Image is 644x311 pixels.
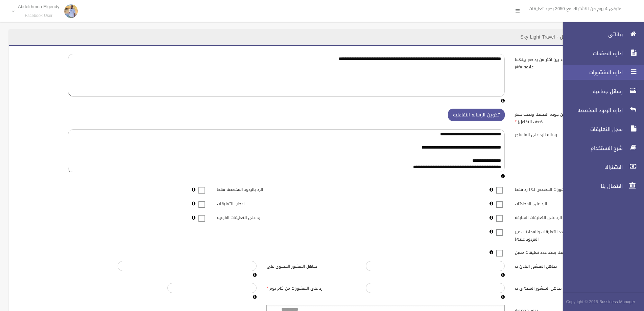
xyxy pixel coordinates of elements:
[510,247,609,256] label: ايقاف تفعيل الصفحه بعدد عدد تعليقات معين
[212,184,311,194] label: الرد بالردود المخصصه فقط
[510,129,609,139] label: رساله الرد على الماسنجر
[510,212,609,222] label: الرد على التعليقات السابقه
[557,141,644,156] a: شرح الاستخدام
[18,4,59,9] p: Abdelrhmen Elgendy
[557,46,644,61] a: اداره الصفحات
[510,54,609,71] label: الرد على التعليق (للتنوع بين اكثر من رد ضع بينهما علامه #*#)
[557,84,644,99] a: رسائل جماعيه
[557,88,625,95] span: رسائل جماعيه
[599,298,635,306] strong: Bussiness Manager
[566,298,598,306] span: Copyright © 2015
[557,122,644,137] a: سجل التعليقات
[262,261,361,270] label: تجاهل المنشور المحتوى على
[512,30,613,44] header: اداره الصفحات / تعديل - Sky Light Travel
[557,103,644,118] a: اداره الردود المخصصه
[557,65,644,80] a: اداره المنشورات
[557,31,625,38] span: بياناتى
[510,283,609,292] label: تجاهل المنشور المنتهى ب
[557,107,625,114] span: اداره الردود المخصصه
[557,183,625,190] span: الاتصال بنا
[557,164,625,171] span: الاشتراك
[557,50,625,57] span: اداره الصفحات
[212,198,311,207] label: اعجاب التعليقات
[557,126,625,133] span: سجل التعليقات
[510,198,609,207] label: الرد على المحادثات
[18,13,59,18] small: Facebook User
[510,184,609,194] label: الرد على المنشورات المخصص لها رد فقط
[262,283,361,292] label: رد على المنشورات من كام يوم
[557,179,644,194] a: الاتصال بنا
[510,261,609,270] label: تجاهل المنشور البادئ ب
[510,226,609,243] label: ارسال تقرير يومى بعدد التعليقات والمحادثات غير المردود عليها
[557,145,625,152] span: شرح الاستخدام
[448,109,505,121] button: تكوين الرساله التفاعليه
[557,160,644,175] a: الاشتراك
[557,69,625,76] span: اداره المنشورات
[510,109,609,126] label: رساله v (افضل لتحسين جوده الصفحه وتجنب حظر ضعف التفاعل)
[557,27,644,42] a: بياناتى
[212,212,311,222] label: رد على التعليقات الفرعيه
